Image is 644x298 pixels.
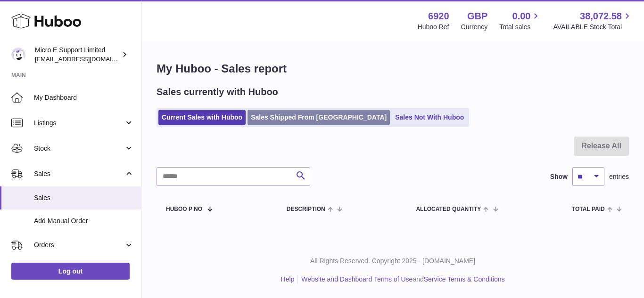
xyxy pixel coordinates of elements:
[418,23,449,32] div: Huboo Ref
[550,172,568,181] label: Show
[424,275,505,283] a: Service Terms & Conditions
[11,48,25,62] img: contact@micropcsupport.com
[553,10,633,32] a: 38,072.58 AVAILABLE Stock Total
[149,257,636,266] p: All Rights Reserved. Copyright 2025 - [DOMAIN_NAME]
[34,119,124,128] span: Listings
[35,46,120,64] div: Micro E Support Limited
[157,61,629,76] h1: My Huboo - Sales report
[580,10,622,23] span: 38,072.58
[166,206,202,212] span: Huboo P no
[34,217,134,226] span: Add Manual Order
[34,93,134,102] span: My Dashboard
[287,206,325,212] span: Description
[467,10,487,23] strong: GBP
[248,110,390,125] a: Sales Shipped From [GEOGRAPHIC_DATA]
[298,275,504,284] li: and
[301,275,413,283] a: Website and Dashboard Terms of Use
[392,110,467,125] a: Sales Not With Huboo
[11,263,130,280] a: Log out
[35,55,139,63] span: [EMAIL_ADDRESS][DOMAIN_NAME]
[499,23,541,32] span: Total sales
[416,206,481,212] span: ALLOCATED Quantity
[34,169,124,178] span: Sales
[572,206,605,212] span: Total paid
[157,86,278,98] h2: Sales currently with Huboo
[34,241,124,250] span: Orders
[428,10,449,23] strong: 6920
[461,23,488,32] div: Currency
[609,172,629,181] span: entries
[512,10,531,23] span: 0.00
[499,10,541,32] a: 0.00 Total sales
[34,193,134,202] span: Sales
[553,23,633,32] span: AVAILABLE Stock Total
[158,110,246,125] a: Current Sales with Huboo
[281,275,295,283] a: Help
[34,144,124,153] span: Stock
